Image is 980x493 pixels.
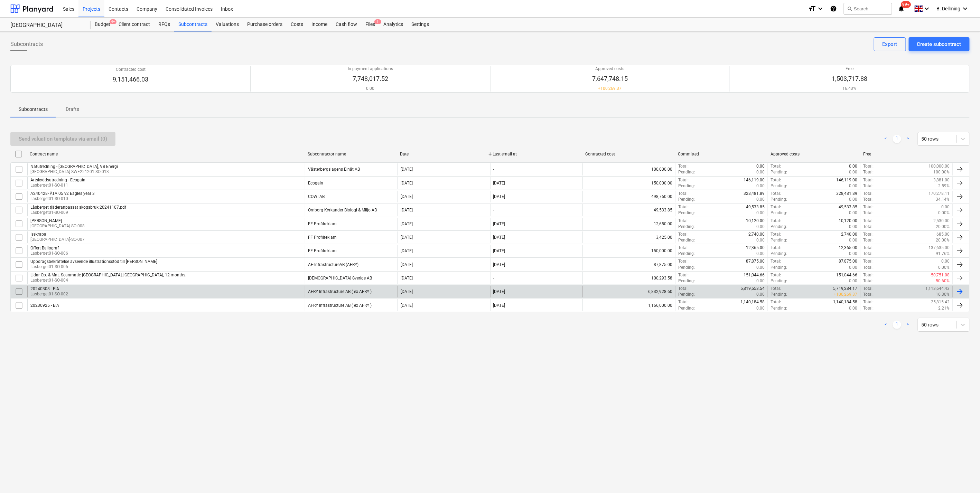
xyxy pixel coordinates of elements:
[757,237,765,243] p: 0.00
[308,248,337,253] div: FF Profilreklam
[874,37,906,51] button: Export
[582,204,675,216] div: 49,533.85
[930,272,950,278] p: -50,751.08
[917,40,961,49] div: Create subcontract
[582,299,675,311] div: 1,166,000.00
[893,135,901,143] a: Page 1 is your current page
[863,177,874,183] p: Total :
[771,169,787,175] p: Pending :
[863,183,874,189] p: Total :
[757,169,765,175] p: 0.00
[374,19,381,24] span: 1
[212,18,243,31] a: Valuations
[678,292,695,297] p: Pending :
[904,135,912,143] a: Next page
[863,231,874,237] p: Total :
[243,18,287,31] a: Purchase orders
[771,210,787,216] p: Pending :
[833,286,857,292] p: 5,719,284.17
[863,191,874,197] p: Total :
[741,286,765,292] p: 5,819,553.54
[493,303,505,308] div: [DATE]
[401,194,413,199] div: [DATE]
[113,67,148,73] p: Contracted cost
[771,183,787,189] p: Pending :
[30,152,302,157] div: Contract name
[883,40,897,49] div: Export
[332,18,361,31] div: Cash flow
[771,197,787,202] p: Pending :
[936,251,950,257] p: 91.76%
[771,204,781,210] p: Total :
[746,218,765,224] p: 10,120.00
[582,258,675,270] div: 87,875.00
[678,169,695,175] p: Pending :
[929,163,950,169] p: 100,000.00
[308,289,372,294] div: AFRY Infrastructure AB ( ex AFRY )
[308,208,377,212] div: Ornborg Kyrkander Biologi & Miljo AB
[678,204,689,210] p: Total :
[493,152,580,157] div: Last email at
[757,278,765,284] p: 0.00
[839,204,857,210] p: 49,533.85
[308,167,360,172] div: Västerbergslagens Elnät AB
[757,224,765,230] p: 0.00
[361,18,379,31] a: Files1
[939,265,950,271] p: 0.00%
[771,224,787,230] p: Pending :
[757,305,765,311] p: 0.00
[909,37,970,51] button: Create subcontract
[863,278,874,284] p: Total :
[401,276,413,281] div: [DATE]
[348,86,393,92] p: 0.00
[582,177,675,189] div: 150,000.00
[493,289,505,294] div: [DATE]
[863,204,874,210] p: Total :
[863,224,874,230] p: Total :
[771,191,781,197] p: Total :
[808,4,816,13] i: format_size
[749,231,765,237] p: 2,740.00
[582,163,675,175] div: 100,000.00
[882,135,890,143] a: Previous page
[493,262,505,267] div: [DATE]
[493,194,505,199] div: [DATE]
[901,1,911,8] span: 99+
[379,18,407,31] div: Analytics
[771,163,781,169] p: Total :
[493,235,505,240] div: [DATE]
[839,218,857,224] p: 10,120.00
[863,258,874,264] p: Total :
[678,163,689,169] p: Total :
[30,246,68,250] div: Offert Ballograf
[678,218,689,224] p: Total :
[113,75,148,84] p: 9,151,466.03
[678,286,689,292] p: Total :
[678,305,695,311] p: Pending :
[114,18,154,31] a: Client contract
[582,218,675,230] div: 12,650.00
[91,18,114,31] a: Budget9+
[942,258,950,264] p: 0.00
[744,191,765,197] p: 328,481.89
[771,258,781,264] p: Total :
[757,163,765,169] p: 0.00
[744,272,765,278] p: 151,044.66
[936,224,950,230] p: 20.00%
[863,210,874,216] p: Total :
[934,169,950,175] p: 100.00%
[741,299,765,305] p: 1,140,184.58
[961,4,970,13] i: keyboard_arrow_down
[882,321,890,329] a: Previous page
[30,277,186,283] p: Lasberget01-SO-004
[30,273,186,277] div: Lidar Op. & Mnt. Scanmatic [GEOGRAPHIC_DATA], [GEOGRAPHIC_DATA], 12 months.
[401,208,413,212] div: [DATE]
[154,18,174,31] a: RFQs
[678,237,695,243] p: Pending :
[401,235,413,240] div: [DATE]
[863,292,874,297] p: Total :
[771,278,787,284] p: Pending :
[863,305,874,311] p: Total :
[936,197,950,202] p: 34.14%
